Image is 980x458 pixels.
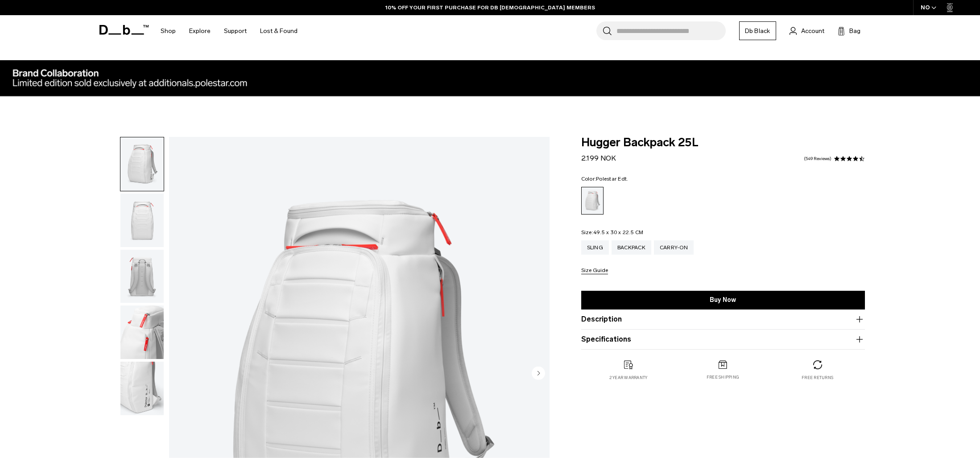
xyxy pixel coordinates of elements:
[581,334,865,345] button: Specifications
[154,15,304,47] nav: Main Navigation
[838,25,860,36] button: Bag
[120,137,164,191] img: Hugger Backpack 25L Polestar Edt.
[790,25,824,36] a: Account
[120,305,164,359] img: Hugger Backpack 25L Polestar Edt.
[581,154,616,162] span: 2.199 NOK
[532,367,545,382] button: Next slide
[120,361,164,416] button: Hugger Backpack 25L Polestar Edt.
[120,194,164,247] img: Hugger Backpack 25L Polestar Edt.
[707,374,739,380] p: Free shipping
[385,4,595,12] a: 10% OFF YOUR FIRST PURCHASE FOR DB [DEMOGRAPHIC_DATA] MEMBERS
[739,21,776,40] a: Db Black
[804,157,831,161] a: 549 reviews
[189,15,211,47] a: Explore
[654,240,694,255] a: Carry-on
[581,176,629,182] legend: Color:
[849,26,860,36] span: Bag
[581,137,865,149] span: Hugger Backpack 25L
[581,240,609,255] a: Sling
[260,15,298,47] a: Lost & Found
[581,268,608,274] button: Size Guide
[612,240,651,255] a: Backpack
[581,314,865,325] button: Description
[120,193,164,248] button: Hugger Backpack 25L Polestar Edt.
[581,187,604,215] a: Polestar Edt.
[581,230,644,235] legend: Size:
[581,291,865,309] a: Buy Now
[120,250,164,303] img: Hugger Backpack 25L Polestar Edt.
[161,15,176,47] a: Shop
[120,362,164,415] img: Hugger Backpack 25L Polestar Edt.
[802,375,833,381] p: Free returns
[596,176,628,182] span: Polestar Edt.
[801,26,824,36] span: Account
[120,305,164,359] button: Hugger Backpack 25L Polestar Edt.
[609,375,648,381] p: 2 year warranty
[120,249,164,304] button: Hugger Backpack 25L Polestar Edt.
[120,137,164,191] button: Hugger Backpack 25L Polestar Edt.
[224,15,247,47] a: Support
[593,229,644,235] span: 49.5 x 30 x 22.5 CM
